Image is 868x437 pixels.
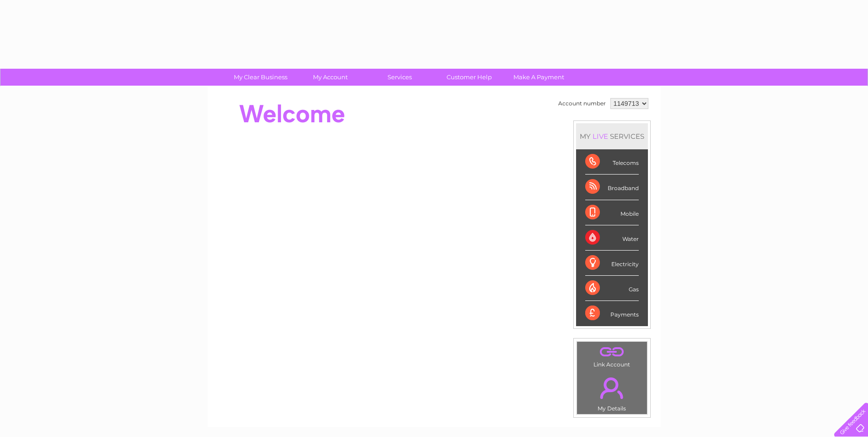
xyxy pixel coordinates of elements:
div: Payments [585,301,639,326]
div: MY SERVICES [576,123,648,149]
div: Broadband [585,175,639,200]
td: My Details [577,370,647,415]
a: . [579,372,645,404]
a: Customer Help [431,69,507,86]
div: Electricity [585,251,639,276]
td: Link Account [577,341,647,370]
div: Water [585,225,639,251]
a: Services [362,69,437,86]
div: Gas [585,276,639,301]
div: LIVE [591,132,610,141]
a: My Clear Business [223,69,298,86]
div: Telecoms [585,149,639,175]
a: . [579,344,645,360]
td: Account number [556,96,608,111]
a: Make A Payment [501,69,577,86]
a: My Account [292,69,368,86]
div: Mobile [585,200,639,225]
